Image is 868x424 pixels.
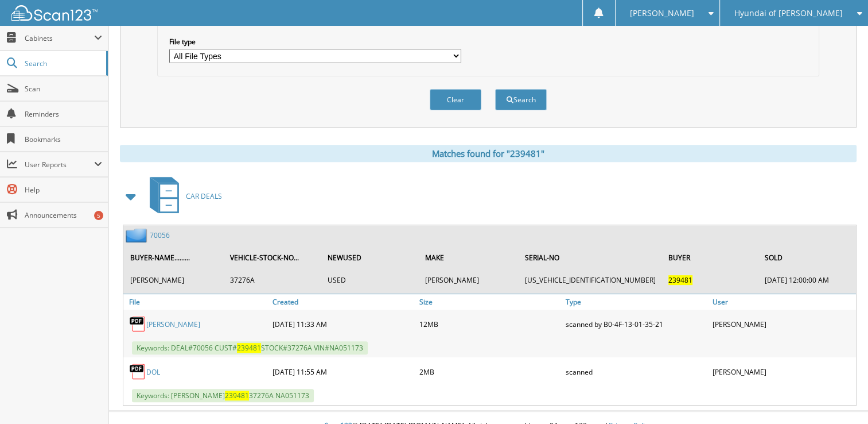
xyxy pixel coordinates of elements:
a: Created [270,294,416,310]
a: File [123,294,270,310]
span: User Reports [25,160,94,169]
a: User [710,294,856,310]
th: BUYER [663,246,758,269]
button: Clear [430,89,481,110]
img: scan123-logo-white.svg [11,5,98,21]
span: Keywords: DEAL#70056 CUST# STOCK#37276A VIN#NA051173 [132,341,368,354]
img: folder2.png [126,228,150,242]
div: Matches found for "239481" [120,145,857,162]
span: Keywords: [PERSON_NAME] 37276A NA051173 [132,389,314,402]
span: 239481 [237,343,261,353]
td: [US_VEHICLE_IDENTIFICATION_NUMBER] [519,271,661,290]
th: SOLD [759,246,855,269]
th: VEHICLE-STOCK-NO... [224,246,320,269]
span: CAR DEALS [186,191,222,201]
td: [PERSON_NAME] [419,271,518,290]
span: Hyundai of [PERSON_NAME] [734,10,843,17]
a: [PERSON_NAME] [146,319,200,329]
div: 5 [94,211,103,220]
th: NEWUSED [322,246,418,269]
a: 70056 [150,230,170,240]
th: MAKE [419,246,518,269]
div: scanned [563,360,709,383]
div: [PERSON_NAME] [710,313,856,336]
span: Reminders [25,109,102,119]
a: Type [563,294,709,310]
div: [DATE] 11:55 AM [270,360,416,383]
div: 2MB [417,360,563,383]
label: File type [169,37,461,47]
span: Scan [25,84,102,94]
div: [DATE] 11:33 AM [270,313,416,336]
td: [DATE] 12:00:00 AM [759,271,855,290]
span: 239481 [668,275,692,285]
img: PDF.png [129,315,146,333]
span: Search [25,59,100,68]
td: USED [322,271,418,290]
span: [PERSON_NAME] [630,10,694,17]
div: [PERSON_NAME] [710,360,856,383]
img: PDF.png [129,363,146,380]
a: CAR DEALS [143,174,222,219]
td: 37276A [224,271,320,290]
span: Announcements [25,210,102,220]
th: SERIAL-NO [519,246,661,269]
button: Search [495,89,547,110]
span: Bookmarks [25,134,102,144]
a: DOL [146,367,160,377]
span: Help [25,185,102,195]
div: 12MB [417,313,563,336]
span: 239481 [225,391,249,400]
th: BUYER-NAME......... [124,246,223,269]
div: scanned by B0-4F-13-01-35-21 [563,313,709,336]
iframe: Chat Widget [811,369,868,424]
a: Size [417,294,563,310]
span: Cabinets [25,33,94,43]
td: [PERSON_NAME] [124,271,223,290]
